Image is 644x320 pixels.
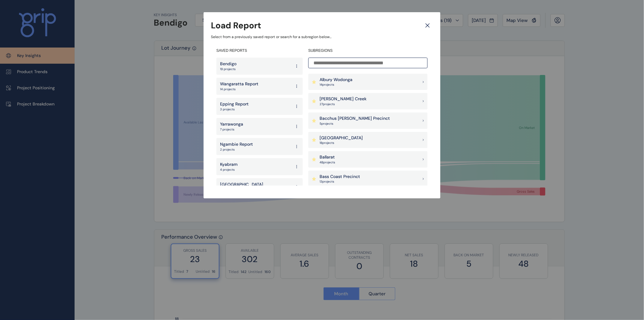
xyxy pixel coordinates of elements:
[216,48,303,53] h4: SAVED REPORTS
[320,135,363,141] p: [GEOGRAPHIC_DATA]
[320,160,335,165] p: 48 project s
[220,141,253,148] p: Ngambie Report
[320,102,366,106] p: 27 project s
[220,162,238,168] p: Kyabram
[220,81,258,87] p: Wangaratta Report
[220,107,249,112] p: 3 projects
[220,168,238,172] p: 4 projects
[220,67,236,71] p: 19 projects
[220,101,249,107] p: Epping Report
[320,96,366,102] p: [PERSON_NAME] Creek
[220,182,263,188] p: [GEOGRAPHIC_DATA]
[320,180,360,184] p: 13 project s
[320,122,390,126] p: 5 project s
[320,154,335,160] p: Ballarat
[211,20,261,31] h3: Load Report
[220,121,243,127] p: Yarrawonga
[320,83,352,87] p: 14 project s
[320,141,363,145] p: 18 project s
[308,48,428,53] h4: SUBREGIONS
[211,34,433,40] p: Select from a previously saved report or search for a subregion below...
[220,148,253,152] p: 2 projects
[320,116,390,122] p: Bacchus [PERSON_NAME] Precinct
[320,174,360,180] p: Bass Coast Precinct
[220,127,243,132] p: 7 projects
[320,77,352,83] p: Albury Wodonga
[220,87,258,91] p: 14 projects
[220,61,236,67] p: Bendigo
